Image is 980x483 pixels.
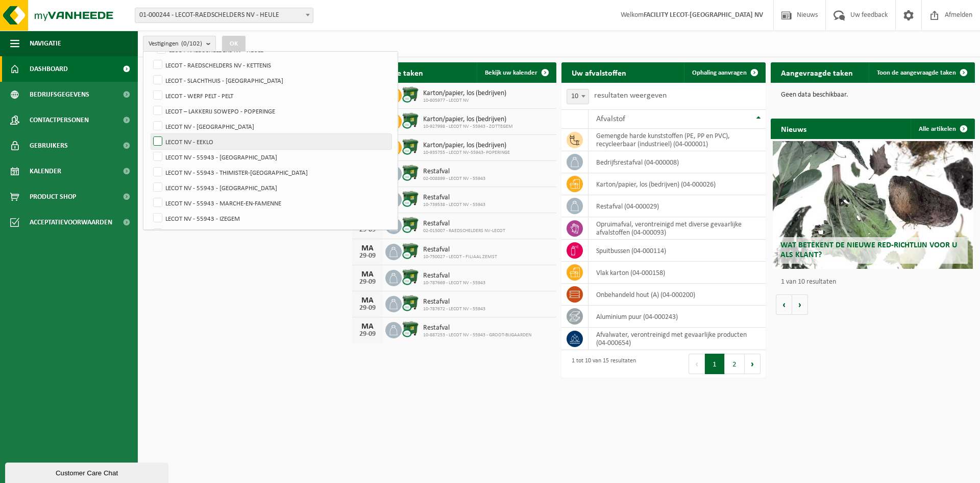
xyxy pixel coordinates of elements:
[589,284,766,306] td: onbehandeld hout (A) (04-000200)
[725,354,745,374] button: 2
[402,216,419,234] img: WB-1100-CU
[773,141,973,269] a: Wat betekent de nieuwe RED-richtlijn voor u als klant?
[357,226,378,234] div: 29-09
[30,56,68,82] span: Dashboard
[423,332,531,338] span: 10-887253 - LECOT NV - 55943 - GROOT-BIJGAARDEN
[477,62,555,83] a: Bekijk uw kalender
[151,57,391,73] label: LECOT - RAEDSCHELDERS NV - KETTENIS
[689,354,705,374] button: Previous
[357,331,378,338] div: 29-09
[151,88,391,103] label: LECOT - WERF PELT - PELT
[357,305,378,312] div: 29-09
[705,354,725,374] button: 1
[135,8,313,22] span: 01-000244 - LECOT-RAEDSCHELDERS NV - HEULE
[589,195,766,217] td: restafval (04-000029)
[402,164,419,181] img: WB-1100-CU
[30,107,89,133] span: Contactpersonen
[561,62,636,82] h2: Uw afvalstoffen
[151,165,391,180] label: LECOT NV - 55943 - THIMISTER-[GEOGRAPHIC_DATA]
[30,210,112,235] span: Acceptatievoorwaarden
[423,324,531,332] span: Restafval
[911,119,974,139] a: Alle artikelen
[151,103,391,119] label: LECOT – LAKKERIJ SOWEPO - POPERINGE
[877,70,956,76] span: Toon de aangevraagde taken
[402,294,419,312] img: WB-1100-CU
[567,353,636,375] div: 1 tot 10 van 15 resultaten
[589,151,766,173] td: bedrijfsrestafval (04-000008)
[781,91,965,99] p: Geen data beschikbaar.
[222,36,246,52] button: OK
[423,202,485,208] span: 10-739538 - LECOT NV - 55943
[423,150,510,156] span: 10-935755 - LECOT NV-55943- POPERINGE
[684,62,765,83] a: Ophaling aanvragen
[792,294,808,315] button: Volgende
[423,89,506,98] span: Karton/papier, los (bedrijven)
[589,217,766,240] td: opruimafval, verontreinigd met diverse gevaarlijke afvalstoffen (04-000093)
[30,82,89,107] span: Bedrijfsgegevens
[357,270,378,279] div: MA
[423,246,497,254] span: Restafval
[596,115,625,123] span: Afvalstof
[357,244,378,252] div: MA
[151,195,391,211] label: LECOT NV - 55943 - MARCHE-EN-FAMENNE
[30,31,61,56] span: Navigatie
[151,180,391,195] label: LECOT NV - 55943 - [GEOGRAPHIC_DATA]
[402,268,419,286] img: WB-1100-CU
[30,158,61,184] span: Kalender
[589,173,766,195] td: karton/papier, los (bedrijven) (04-000026)
[692,70,747,76] span: Ophaling aanvragen
[771,119,817,139] h2: Nieuws
[151,211,391,226] label: LECOT NV - 55943 - IZEGEM
[402,320,419,338] img: WB-1100-CU
[423,306,485,312] span: 10-787672 - LECOT NV - 55943
[402,138,419,155] img: WB-1100-CU
[357,323,378,331] div: MA
[149,36,202,52] span: Vestigingen
[589,262,766,284] td: vlak karton (04-000158)
[745,354,761,374] button: Next
[135,8,313,23] span: 01-000244 - LECOT-RAEDSCHELDERS NV - HEULE
[423,220,505,228] span: Restafval
[357,279,378,286] div: 29-09
[423,272,485,280] span: Restafval
[151,134,391,149] label: LECOT NV - EEKLO
[402,242,419,260] img: WB-1100-CU
[402,86,419,103] img: WB-1100-CU
[589,129,766,151] td: gemengde harde kunststoffen (PE, PP en PVC), recycleerbaar (industrieel) (04-000001)
[357,296,378,305] div: MA
[423,168,485,176] span: Restafval
[423,194,485,202] span: Restafval
[30,133,68,158] span: Gebruikers
[567,89,589,104] span: 10
[151,119,391,134] label: LECOT NV - [GEOGRAPHIC_DATA]
[402,190,419,208] img: WB-1100-CU
[143,36,216,51] button: Vestigingen(0/102)
[423,98,506,104] span: 10-805977 - LECOT NV
[485,70,537,76] span: Bekijk uw kalender
[181,40,202,47] count: (0/102)
[780,241,957,259] span: Wat betekent de nieuwe RED-richtlijn voor u als klant?
[423,228,505,234] span: 02-015007 - RAEDSCHELDERS NV-LECOT
[589,328,766,350] td: afvalwater, verontreinigd met gevaarlijke producten (04-000654)
[644,11,763,19] strong: FACILITY LECOT-[GEOGRAPHIC_DATA] NV
[781,279,970,286] p: 1 van 10 resultaten
[423,176,485,182] span: 02-008899 - LECOT NV - 55943
[869,62,974,83] a: Toon de aangevraagde taken
[423,116,513,124] span: Karton/papier, los (bedrijven)
[567,89,589,104] span: 10
[423,142,510,150] span: Karton/papier, los (bedrijven)
[423,280,485,286] span: 10-787669 - LECOT NV - 55943
[151,149,391,165] label: LECOT NV - 55943 - [GEOGRAPHIC_DATA]
[589,240,766,262] td: spuitbussen (04-000114)
[423,298,485,306] span: Restafval
[423,254,497,260] span: 10-750027 - LECOT - FILIAAL ZEMST
[357,252,378,260] div: 29-09
[151,226,391,241] label: LECOT NV - 55943 - MENEN
[423,124,513,130] span: 10-927998 - LECOT NV - 55943 - ZOTTEGEM
[402,112,419,129] img: WB-1100-CU
[5,461,170,483] iframe: chat widget
[594,91,667,100] label: resultaten weergeven
[589,306,766,328] td: aluminium puur (04-000243)
[776,294,792,315] button: Vorige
